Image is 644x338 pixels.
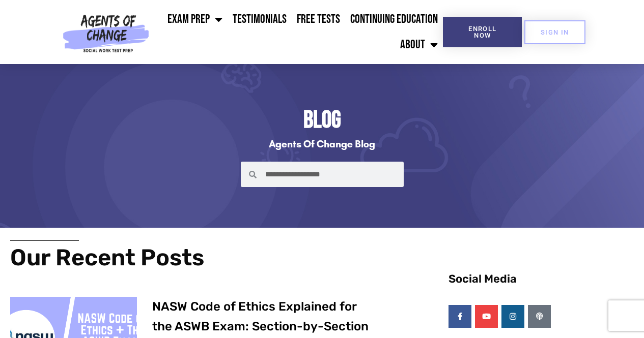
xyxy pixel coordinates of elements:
[443,17,522,47] a: Enroll Now
[10,246,372,269] h2: Our Recent Posts
[162,7,228,32] a: Exam Prep
[541,29,569,36] span: SIGN IN
[395,32,443,57] a: About
[24,139,620,149] h3: Agents of Change Blog
[459,25,506,39] span: Enroll Now
[292,7,345,32] a: Free Tests
[449,273,632,285] h4: Social Media
[24,105,620,136] h2: Blog
[345,7,443,32] a: Continuing Education
[228,7,292,32] a: Testimonials
[153,7,443,57] nav: Menu
[524,20,585,44] a: SIGN IN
